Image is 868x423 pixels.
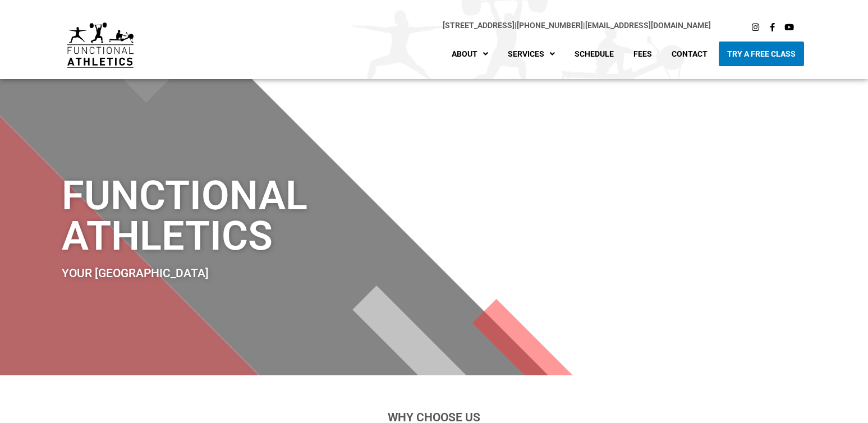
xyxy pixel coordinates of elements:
a: Contact [663,42,716,66]
a: [STREET_ADDRESS] [443,21,515,30]
h2: Your [GEOGRAPHIC_DATA] [62,268,504,279]
img: default-logo [67,22,134,68]
a: [PHONE_NUMBER] [517,21,583,30]
a: Schedule [566,42,622,66]
h1: Functional Athletics [62,176,504,256]
a: Services [499,42,563,66]
a: Try A Free Class [719,42,804,66]
span: | [443,21,517,30]
p: | [156,19,711,32]
a: [EMAIL_ADDRESS][DOMAIN_NAME] [585,21,711,30]
a: About [443,42,497,66]
a: Fees [625,42,660,66]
